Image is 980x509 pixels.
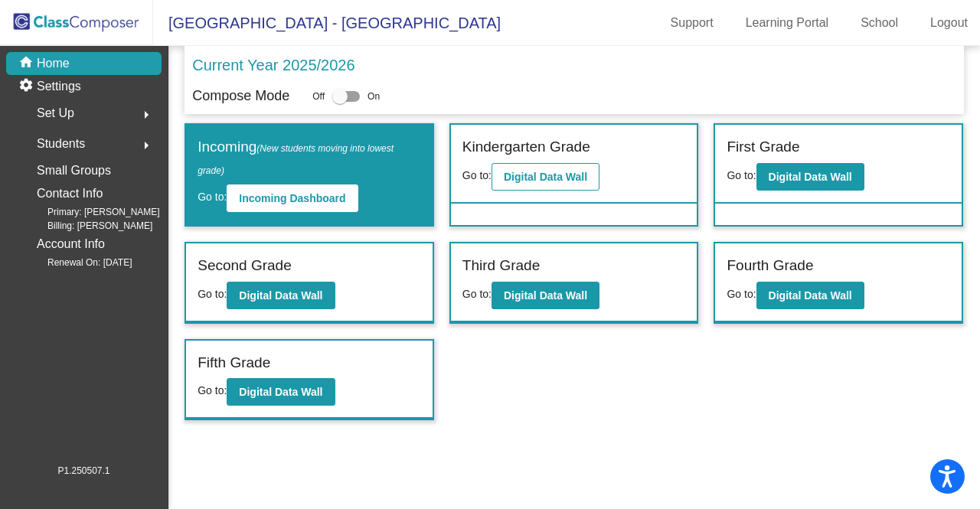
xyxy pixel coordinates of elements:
[37,133,85,155] span: Students
[198,352,270,374] label: Fifth Grade
[198,191,227,203] span: Go to:
[367,90,380,103] span: On
[504,171,587,183] b: Digital Data Wall
[192,86,289,106] p: Compose Mode
[733,11,841,35] a: Learning Portal
[37,77,81,96] p: Settings
[756,163,864,191] button: Digital Data Wall
[153,11,501,35] span: [GEOGRAPHIC_DATA] - [GEOGRAPHIC_DATA]
[198,255,292,277] label: Second Grade
[756,282,864,309] button: Digital Data Wall
[918,11,980,35] a: Logout
[23,256,132,269] span: Renewal On: [DATE]
[727,136,799,158] label: First Grade
[23,205,160,219] span: Primary: [PERSON_NAME]
[769,289,852,302] b: Digital Data Wall
[18,77,37,96] mat-icon: settings
[37,103,74,124] span: Set Up
[462,288,492,300] span: Go to:
[37,183,103,204] p: Contact Info
[239,289,322,302] b: Digital Data Wall
[492,163,599,191] button: Digital Data Wall
[198,136,421,180] label: Incoming
[137,106,155,124] mat-icon: arrow_right
[227,184,358,212] button: Incoming Dashboard
[492,282,599,309] button: Digital Data Wall
[312,90,325,103] span: Off
[137,136,155,155] mat-icon: arrow_right
[462,169,492,181] span: Go to:
[227,378,335,406] button: Digital Data Wall
[727,288,756,300] span: Go to:
[18,54,37,73] mat-icon: home
[462,136,590,158] label: Kindergarten Grade
[37,233,105,255] p: Account Info
[658,11,726,35] a: Support
[198,288,227,300] span: Go to:
[848,11,910,35] a: School
[239,386,322,398] b: Digital Data Wall
[198,143,394,176] span: (New students moving into lowest grade)
[462,255,540,277] label: Third Grade
[504,289,587,302] b: Digital Data Wall
[239,192,345,204] b: Incoming Dashboard
[198,384,227,396] span: Go to:
[37,54,70,73] p: Home
[37,160,111,181] p: Small Groups
[227,282,335,309] button: Digital Data Wall
[727,255,813,277] label: Fourth Grade
[192,54,354,77] p: Current Year 2025/2026
[23,219,152,233] span: Billing: [PERSON_NAME]
[769,171,852,183] b: Digital Data Wall
[727,169,756,181] span: Go to:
